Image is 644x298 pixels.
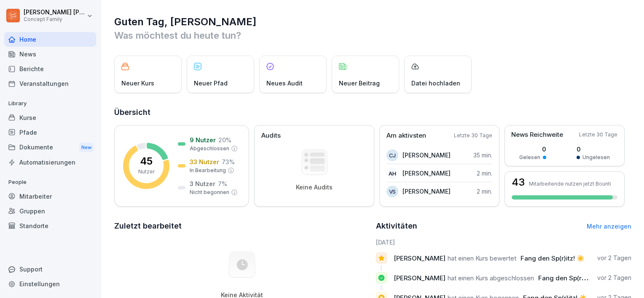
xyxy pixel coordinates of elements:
[402,169,451,178] p: [PERSON_NAME]
[376,220,417,232] h2: Aktivitäten
[4,140,96,155] div: Dokumente
[261,131,281,141] p: Audits
[4,204,96,218] a: Gruppen
[138,168,155,176] p: Nutzer
[4,218,96,233] a: Standorte
[296,184,333,191] p: Keine Audits
[190,179,215,188] p: 3 Nutzer
[218,179,227,188] p: 7 %
[4,155,96,170] a: Automatisierungen
[519,154,540,161] p: Gelesen
[519,145,546,154] p: 0
[4,140,96,155] a: DokumenteNew
[4,277,96,291] a: Einstellungen
[218,136,231,144] p: 20 %
[114,29,631,42] p: Was möchtest du heute tun?
[579,131,617,138] p: Letzte 30 Tage
[386,168,398,179] div: AH
[339,79,380,88] p: Neuer Beitrag
[4,97,96,110] p: Library
[4,262,96,277] div: Support
[477,187,492,196] p: 2 min.
[222,157,235,166] p: 73 %
[411,79,460,88] p: Datei hochladen
[4,47,96,61] a: News
[114,15,631,29] h1: Guten Tag, [PERSON_NAME]
[402,187,451,196] p: [PERSON_NAME]
[394,274,445,282] span: [PERSON_NAME]
[402,151,451,160] p: [PERSON_NAME]
[266,79,303,88] p: Neues Audit
[24,9,85,16] p: [PERSON_NAME] [PERSON_NAME]
[4,110,96,125] a: Kurse
[386,149,398,161] div: CJ
[190,189,229,196] p: Nicht begonnen
[448,274,534,282] span: hat einen Kurs abgeschlossen
[473,151,492,160] p: 35 min.
[190,136,216,144] p: 9 Nutzer
[512,177,525,187] h3: 43
[114,106,631,118] h2: Übersicht
[4,32,96,47] a: Home
[4,189,96,204] a: Mitarbeiter
[386,131,426,141] p: Am aktivsten
[587,223,631,230] a: Mehr anzeigen
[4,125,96,140] a: Pfade
[121,79,154,88] p: Neuer Kurs
[477,169,492,178] p: 2 min.
[376,238,632,247] h6: [DATE]
[577,145,610,154] p: 0
[597,254,631,262] p: vor 2 Tagen
[454,132,492,139] p: Letzte 30 Tage
[597,274,631,282] p: vor 2 Tagen
[4,61,96,76] a: Berichte
[386,186,398,197] div: VS
[194,79,228,88] p: Neuer Pfad
[538,274,602,282] span: Fang den Sp(r)itz! ☀️
[4,76,96,91] a: Veranstaltungen
[582,154,610,161] p: Ungelesen
[79,143,94,152] div: New
[190,145,229,152] p: Abgeschlossen
[4,176,96,189] p: People
[529,181,611,187] p: Mitarbeitende nutzen jetzt Bounti
[140,156,153,166] p: 45
[521,254,585,262] span: Fang den Sp(r)itz! ☀️
[24,16,85,22] p: Concept Family
[190,157,219,166] p: 33 Nutzer
[448,254,516,262] span: hat einen Kurs bewertet
[394,254,445,262] span: [PERSON_NAME]
[190,167,226,174] p: In Bearbeitung
[114,220,370,232] h2: Zuletzt bearbeitet
[511,130,563,140] p: News Reichweite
